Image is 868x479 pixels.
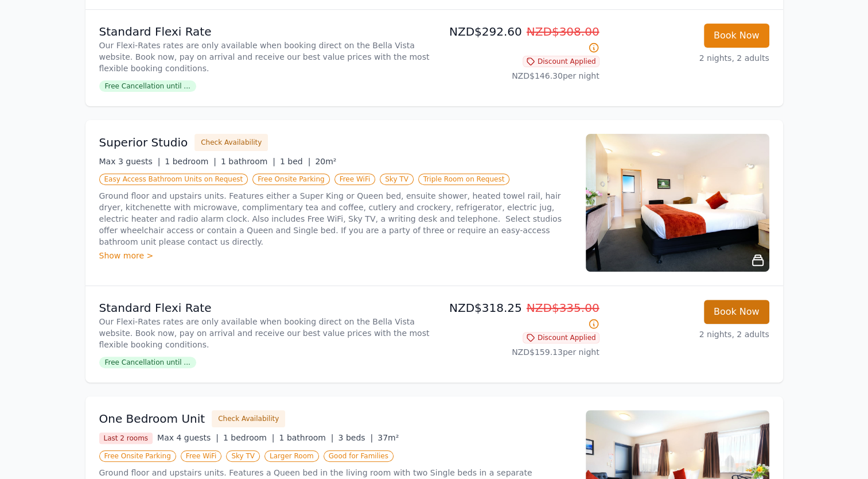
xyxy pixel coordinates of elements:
[99,432,153,444] span: Last 2 rooms
[99,450,176,462] span: Free Onsite Parking
[704,300,769,324] button: Book Now
[380,173,414,185] span: Sky TV
[439,300,600,332] p: NZD$318.25
[99,134,188,150] h3: Superior Studio
[223,433,275,442] span: 1 bedroom |
[99,40,430,74] p: Our Flexi-Rates rates are only available when booking direct on the Bella Vista website. Book now...
[315,157,336,166] span: 20m²
[279,433,333,442] span: 1 bathroom |
[99,300,430,316] p: Standard Flexi Rate
[99,24,430,40] p: Standard Flexi Rate
[194,134,268,151] button: Check Availability
[439,70,600,82] p: NZD$146.30 per night
[99,80,196,92] span: Free Cancellation until ...
[418,173,509,185] span: Triple Room on Request
[527,301,600,315] span: NZD$335.00
[523,56,600,67] span: Discount Applied
[181,450,222,462] span: Free WiFi
[609,329,769,340] p: 2 nights, 2 adults
[165,157,216,166] span: 1 bedroom |
[99,357,196,368] span: Free Cancellation until ...
[523,332,600,343] span: Discount Applied
[439,24,600,56] p: NZD$292.60
[334,173,376,185] span: Free WiFi
[99,157,161,166] span: Max 3 guests |
[252,173,329,185] span: Free Onsite Parking
[264,450,319,462] span: Larger Room
[226,450,260,462] span: Sky TV
[527,25,600,38] span: NZD$308.00
[338,433,373,442] span: 3 beds |
[609,52,769,64] p: 2 nights, 2 adults
[221,157,275,166] span: 1 bathroom |
[99,316,430,350] p: Our Flexi-Rates rates are only available when booking direct on the Bella Vista website. Book now...
[377,433,399,442] span: 37m²
[99,411,205,427] h3: One Bedroom Unit
[99,173,248,185] span: Easy Access Bathroom Units on Request
[99,190,572,248] p: Ground floor and upstairs units. Features either a Super King or Queen bed, ensuite shower, heate...
[99,250,572,261] div: Show more >
[280,157,310,166] span: 1 bed |
[212,410,285,427] button: Check Availability
[704,24,769,48] button: Book Now
[324,450,394,462] span: Good for Families
[157,433,219,442] span: Max 4 guests |
[439,346,600,358] p: NZD$159.13 per night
